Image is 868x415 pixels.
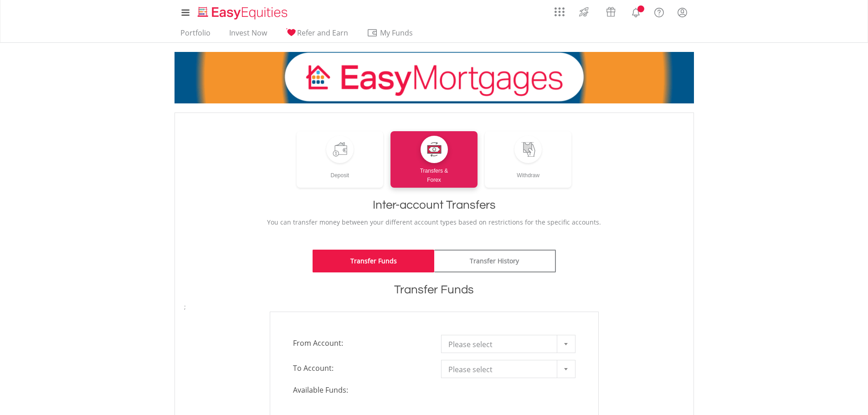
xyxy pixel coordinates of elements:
a: Invest Now [226,28,271,42]
div: Deposit [297,163,384,180]
p: You can transfer money between your different account types based on restrictions for the specifi... [184,218,684,227]
a: FAQ's and Support [647,2,671,20]
img: EasyMortage Promotion Banner [175,52,694,103]
span: Refer and Earn [297,28,348,38]
span: From Account: [286,335,434,351]
img: EasyEquities_Logo.png [196,5,291,20]
img: grid-menu-icon.svg [555,7,565,17]
a: Deposit [297,131,384,188]
a: AppsGrid [549,2,570,17]
div: Transfers & Forex [390,163,478,184]
a: Vouchers [597,2,624,19]
div: Withdraw [485,163,572,180]
h1: Inter-account Transfers [184,197,684,213]
span: Please select [448,360,555,379]
a: Portfolio [177,28,214,42]
a: Notifications [624,2,647,20]
img: thrive-v2.svg [576,5,591,19]
span: To Account: [286,360,434,376]
a: Transfer Funds [313,250,434,272]
a: Transfer History [434,250,556,272]
a: Home page [194,2,291,20]
span: Available Funds: [286,385,434,395]
a: My Profile [671,2,694,22]
a: Refer and Earn [282,28,352,42]
span: Please select [448,335,555,354]
img: vouchers-v2.svg [603,5,618,19]
h1: Transfer Funds [184,282,684,298]
a: Withdraw [485,131,572,188]
a: Transfers &Forex [390,131,478,188]
span: My Funds [367,27,426,39]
